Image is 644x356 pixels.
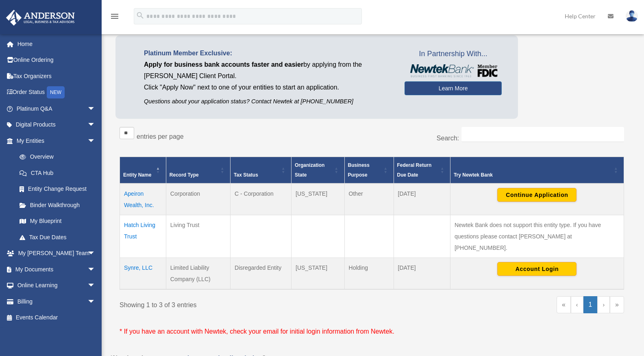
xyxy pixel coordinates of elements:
[626,10,638,22] img: User Pic
[344,258,394,290] td: Holding
[344,183,394,215] td: Other
[231,183,292,215] td: C - Corporation
[166,183,230,215] td: Corporation
[292,157,345,184] th: Organization State: Activate to sort
[344,157,394,184] th: Business Purpose: Activate to sort
[231,157,292,184] th: Tax Status: Activate to sort
[397,162,432,178] span: Federal Return Due Date
[144,82,392,93] p: Click "Apply Now" next to one of your entities to start an application.
[571,296,583,313] a: Previous
[166,157,230,184] th: Record Type: Activate to sort
[394,183,450,215] td: [DATE]
[166,215,230,258] td: Living Trust
[11,149,100,165] a: Overview
[120,258,166,290] td: Synre, LLC
[87,133,104,149] span: arrow_drop_down
[6,310,108,326] a: Events Calendar
[170,172,199,178] span: Record Type
[6,100,108,117] a: Platinum Q&Aarrow_drop_down
[409,64,498,77] img: NewtekBankLogoSM.png
[120,326,624,337] p: * If you have an account with Newtek, check your email for initial login information from Newtek.
[87,277,104,294] span: arrow_drop_down
[137,133,184,140] label: entries per page
[231,258,292,290] td: Disregarded Entity
[6,52,108,68] a: Online Ordering
[120,215,166,258] td: Hatch Living Trust
[120,157,166,184] th: Entity Name: Activate to invert sorting
[6,117,108,133] a: Digital Productsarrow_drop_down
[394,157,450,184] th: Federal Return Due Date: Activate to sort
[6,68,108,84] a: Tax Organizers
[11,197,104,213] a: Binder Walkthrough
[437,135,459,142] label: Search:
[120,183,166,215] td: Apeiron Wealth, Inc.
[144,59,392,82] p: by applying from the [PERSON_NAME] Client Portal.
[87,245,104,262] span: arrow_drop_down
[6,245,108,262] a: My [PERSON_NAME] Teamarrow_drop_down
[144,96,392,107] p: Questions about your application status? Contact Newtek at [PHONE_NUMBER]
[6,261,108,277] a: My Documentsarrow_drop_down
[6,293,108,310] a: Billingarrow_drop_down
[11,181,104,197] a: Entity Change Request
[348,162,370,178] span: Business Purpose
[292,183,345,215] td: [US_STATE]
[597,296,610,313] a: Next
[123,172,151,178] span: Entity Name
[454,170,611,180] div: Try Newtek Bank
[394,258,450,290] td: [DATE]
[6,84,108,101] a: Order StatusNEW
[166,258,230,290] td: Limited Liability Company (LLC)
[610,296,624,313] a: Last
[120,296,366,311] div: Showing 1 to 3 of 3 entries
[136,11,145,20] i: search
[144,61,303,68] span: Apply for business bank accounts faster and easier
[497,265,577,272] a: Account Login
[292,258,345,290] td: [US_STATE]
[110,11,120,21] i: menu
[557,296,571,313] a: First
[11,165,104,181] a: CTA Hub
[4,10,77,26] img: Anderson Advisors Platinum Portal
[405,81,502,95] a: Learn More
[87,100,104,117] span: arrow_drop_down
[583,296,598,313] a: 1
[405,48,502,61] span: In Partnership With...
[6,133,104,149] a: My Entitiesarrow_drop_down
[450,157,624,184] th: Try Newtek Bank : Activate to sort
[87,261,104,278] span: arrow_drop_down
[11,229,104,245] a: Tax Due Dates
[234,172,258,178] span: Tax Status
[6,36,108,52] a: Home
[110,14,120,21] a: menu
[47,86,65,98] div: NEW
[87,117,104,133] span: arrow_drop_down
[87,293,104,310] span: arrow_drop_down
[497,188,577,202] button: Continue Application
[295,162,324,178] span: Organization State
[450,215,624,258] td: Newtek Bank does not support this entity type. If you have questions please contact [PERSON_NAME]...
[6,277,108,294] a: Online Learningarrow_drop_down
[11,213,104,229] a: My Blueprint
[144,48,392,59] p: Platinum Member Exclusive:
[497,262,577,276] button: Account Login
